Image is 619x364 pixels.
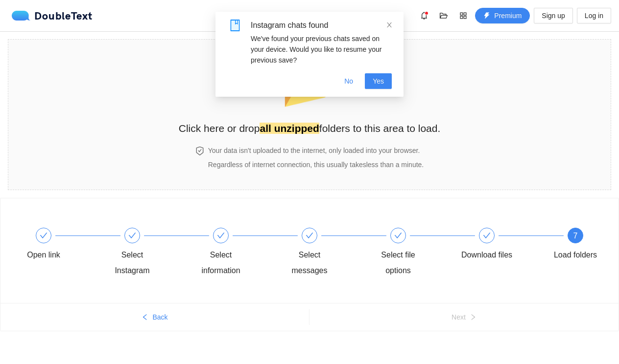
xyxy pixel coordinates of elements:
[128,232,136,239] span: check
[542,10,565,21] span: Sign up
[192,228,281,278] div: Select information
[365,73,392,89] button: Yes
[436,12,451,20] span: folder-open
[281,228,370,278] div: Select messages
[142,314,148,321] span: left
[217,232,225,239] span: check
[417,12,431,20] span: bell
[370,228,458,278] div: Select file options
[483,12,490,20] span: thunderbolt
[309,309,619,325] button: Nextright
[344,76,353,86] span: No
[455,8,471,23] button: appstore
[458,228,547,263] div: Download files
[573,232,578,240] span: 7
[483,232,491,239] span: check
[373,76,384,86] span: Yes
[192,247,249,278] div: Select information
[461,247,512,263] div: Download files
[585,10,603,21] span: Log in
[12,11,93,21] a: logoDoubleText
[195,147,204,155] span: safety-certificate
[104,247,161,278] div: Select Instagram
[494,10,522,21] span: Premium
[281,247,338,278] div: Select messages
[336,73,361,89] button: No
[208,161,424,169] span: Regardless of internet connection, this usually takes less than a minute .
[15,228,104,263] div: Open link
[306,232,313,239] span: check
[179,120,441,136] h2: Click here or drop folders to this area to load.
[386,21,393,28] span: close
[27,247,60,263] div: Open link
[475,8,530,23] button: thunderboltPremium
[456,12,471,20] span: appstore
[152,312,167,322] span: Back
[12,11,93,21] div: DoubleText
[0,309,309,325] button: leftBack
[251,33,392,65] div: We've found your previous chats saved on your device. Would you like to resume your previous save?
[251,20,392,31] div: Instagram chats found
[208,145,424,156] h4: Your data isn't uploaded to the internet, only loaded into your browser.
[260,123,319,134] strong: all unzipped
[394,232,402,239] span: check
[40,232,48,239] span: check
[436,8,452,23] button: folder-open
[577,8,611,23] button: Log in
[12,11,34,21] img: logo
[370,247,427,278] div: Select file options
[534,8,572,23] button: Sign up
[554,247,597,263] div: Load folders
[416,8,432,23] button: bell
[229,20,241,31] span: book
[547,228,604,263] div: 7Load folders
[104,228,192,278] div: Select Instagram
